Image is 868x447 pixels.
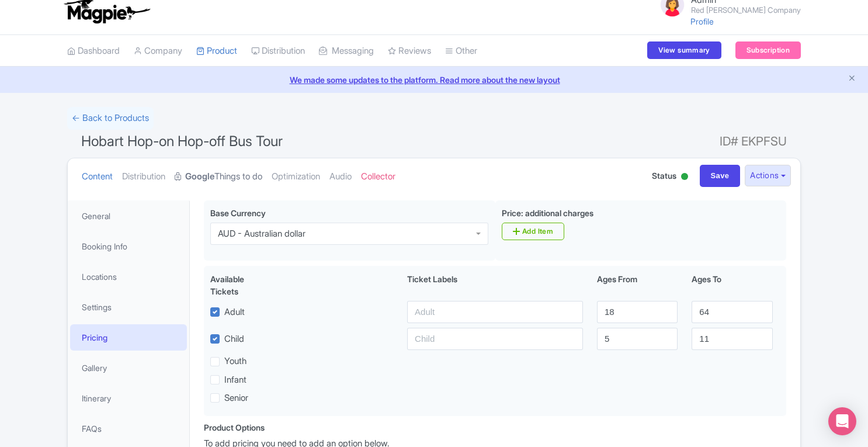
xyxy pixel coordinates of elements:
label: Youth [224,355,246,368]
a: Content [82,158,113,195]
a: Pricing [70,324,187,351]
input: Child [407,328,583,350]
a: Distribution [251,35,305,67]
a: Profile [690,16,714,26]
a: Company [134,35,182,67]
a: Messaging [319,35,374,67]
a: Settings [70,294,187,320]
span: Status [652,169,676,182]
a: Dashboard [67,35,120,67]
input: Save [700,165,741,187]
a: Gallery [70,355,187,381]
a: Subscription [735,41,801,59]
div: Available Tickets [210,273,273,297]
a: ← Back to Products [67,107,154,130]
a: Add Item [502,223,564,240]
a: Other [445,35,477,67]
div: Active [679,168,690,186]
span: Base Currency [210,208,266,218]
div: AUD - Australian dollar [218,228,305,239]
a: Audio [329,158,352,195]
button: Actions [745,165,791,186]
a: Product [196,35,237,67]
a: Itinerary [70,385,187,411]
a: We made some updates to the platform. Read more about the new layout [7,74,861,86]
small: Red [PERSON_NAME] Company [691,6,801,14]
label: Child [224,332,244,346]
input: Adult [407,301,583,323]
a: General [70,203,187,229]
div: Ages From [590,273,685,297]
a: Locations [70,264,187,290]
span: Hobart Hop-on Hop-off Bus Tour [81,133,283,150]
label: Price: additional charges [502,207,593,219]
strong: Google [185,170,214,183]
a: FAQs [70,415,187,442]
a: Optimization [272,158,320,195]
label: Senior [224,391,248,405]
button: Close announcement [848,72,856,86]
a: Booking Info [70,233,187,259]
a: Reviews [388,35,431,67]
span: ID# EKPFSU [720,130,787,153]
div: Open Intercom Messenger [828,407,856,435]
label: Infant [224,373,246,387]
a: GoogleThings to do [175,158,262,195]
div: Ages To [685,273,779,297]
div: Ticket Labels [400,273,590,297]
a: View summary [647,41,721,59]
label: Adult [224,306,245,319]
a: Distribution [122,158,165,195]
a: Collector [361,158,395,195]
div: Product Options [204,421,265,434]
